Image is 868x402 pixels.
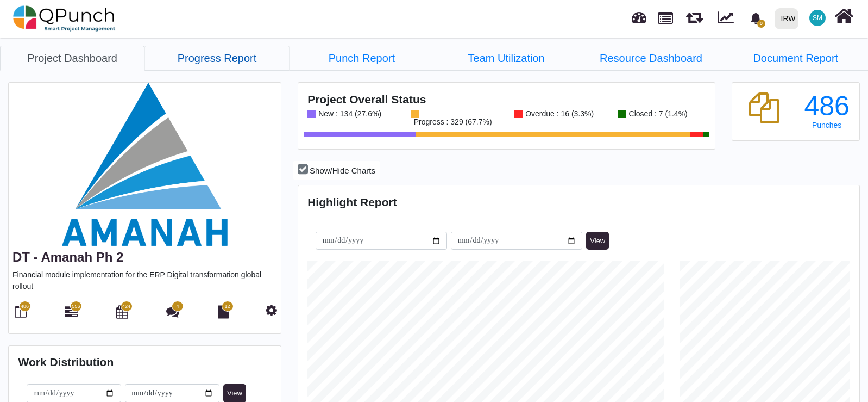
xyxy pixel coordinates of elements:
[578,46,723,71] a: Resource Dashboard
[13,2,116,35] img: qpunch-sp.fa6292f.png
[724,46,868,71] a: Document Report
[686,5,703,23] span: Releases
[166,305,179,318] i: Punch Discussion
[626,110,688,118] div: Closed : 7 (1.4%)
[803,1,832,35] a: SM
[293,161,380,180] button: Show/Hide Charts
[218,305,229,318] i: Document Library
[658,7,673,24] span: Projects
[307,92,705,106] h4: Project Overall Status
[65,305,78,318] i: Gantt
[307,195,850,209] h4: Highlight Report
[290,46,434,71] a: Punch Report
[316,110,381,118] div: New : 134 (27.6%)
[434,46,578,70] li: DT - Amanah Ph 2
[116,305,128,318] i: Calendar
[757,20,765,28] span: 0
[750,13,762,24] svg: bell fill
[225,303,230,311] span: 12
[834,6,853,27] i: Home
[411,118,492,126] div: Progress : 329 (67.7%)
[266,304,277,317] i: Project Settings
[12,269,277,292] p: Financial module implementation for the ERP Digital transformation global rollout
[144,46,289,71] a: Progress Report
[434,46,578,71] a: Team Utilization
[770,1,803,36] a: IRW
[812,121,841,129] span: Punches
[122,303,130,311] span: 424
[523,110,594,118] div: Overdue : 16 (3.3%)
[813,15,822,21] span: SM
[804,92,850,129] a: 486 Punches
[632,7,646,23] span: Dashboard
[21,303,29,311] span: 486
[72,303,80,311] span: 556
[809,10,826,26] span: Shafqat Mustafa
[15,305,27,318] i: Board
[713,1,744,36] div: Dynamic Report
[746,8,765,28] div: Notification
[12,250,123,264] a: DT - Amanah Ph 2
[586,232,609,250] button: View
[65,310,78,318] a: 556
[781,9,796,28] div: IRW
[177,303,179,311] span: 4
[18,355,272,369] h4: Work Distribution
[744,1,770,35] a: bell fill0
[804,92,850,120] div: 486
[310,166,375,175] span: Show/Hide Charts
